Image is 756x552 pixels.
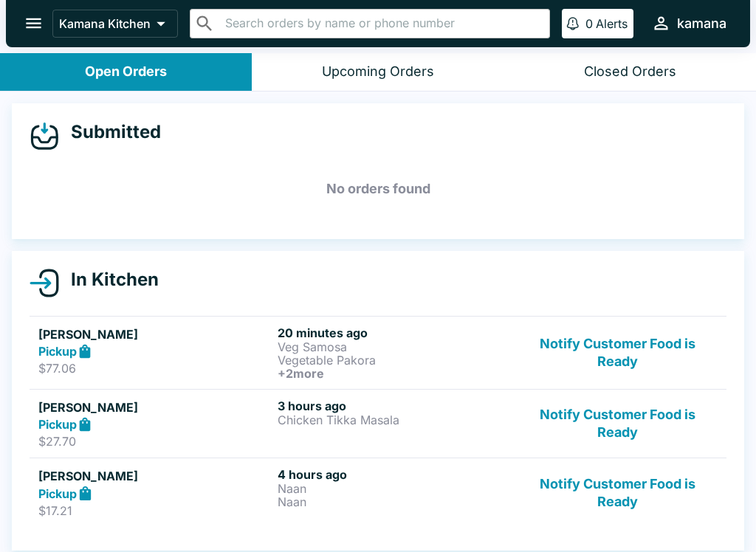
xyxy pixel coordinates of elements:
input: Search orders by name or phone number [221,13,543,34]
strong: Pickup [38,417,77,432]
h6: 3 hours ago [278,399,511,413]
p: Kamana Kitchen [59,16,151,31]
strong: Pickup [38,486,77,501]
button: Notify Customer Food is Ready [518,467,718,518]
p: $17.21 [38,503,272,518]
p: Alerts [596,16,628,31]
strong: Pickup [38,344,77,359]
p: Chicken Tikka Masala [278,413,511,427]
a: [PERSON_NAME]Pickup$27.703 hours agoChicken Tikka MasalaNotify Customer Food is Ready [30,389,726,458]
h5: [PERSON_NAME] [38,467,272,485]
button: Notify Customer Food is Ready [518,399,718,449]
div: Closed Orders [584,63,676,80]
p: Veg Samosa [278,340,511,353]
button: open drawer [15,4,52,42]
p: Vegetable Pakora [278,353,511,367]
h5: [PERSON_NAME] [38,325,272,343]
h5: [PERSON_NAME] [38,399,272,416]
div: Upcoming Orders [322,63,434,80]
p: $77.06 [38,361,272,376]
p: 0 [585,16,593,31]
h4: Submitted [59,121,161,143]
h6: 20 minutes ago [278,325,511,340]
button: Notify Customer Food is Ready [518,325,718,380]
button: kamana [645,7,732,39]
a: [PERSON_NAME]Pickup$17.214 hours agoNaanNaanNotify Customer Food is Ready [30,458,726,527]
h6: + 2 more [278,367,511,380]
div: Open Orders [85,63,167,80]
button: Kamana Kitchen [52,10,178,38]
h4: In Kitchen [59,269,159,291]
p: $27.70 [38,434,272,449]
div: kamana [677,15,726,32]
p: Naan [278,482,511,495]
a: [PERSON_NAME]Pickup$77.0620 minutes agoVeg SamosaVegetable Pakora+2moreNotify Customer Food is Ready [30,316,726,389]
h6: 4 hours ago [278,467,511,482]
h5: No orders found [30,162,726,215]
p: Naan [278,495,511,508]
